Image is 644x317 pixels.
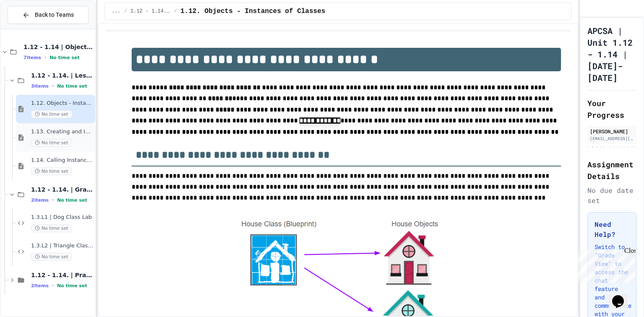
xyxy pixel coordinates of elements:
[52,197,54,203] span: •
[590,127,634,135] div: [PERSON_NAME]
[3,3,58,53] div: Chat with us now!Close
[31,283,49,288] span: 2 items
[23,55,41,60] span: 7 items
[31,271,93,279] span: 1.12 - 1.14. | Practice Labs
[112,8,121,15] span: ...
[23,43,93,51] span: 1.12 - 1.14 | Objects and Instances of Classes
[31,83,49,89] span: 3 items
[52,282,54,289] span: •
[587,185,636,205] div: No due date set
[174,8,177,15] span: /
[31,197,49,203] span: 2 items
[587,25,636,83] h1: APCSA | Unit 1.12 - 1.14 | [DATE]-[DATE]
[31,167,72,175] span: No time set
[31,242,93,249] span: 1.3.L2 | Triangle Class Lab
[590,135,634,142] div: [EMAIL_ADDRESS][DOMAIN_NAME]
[130,8,171,15] span: 1.12 - 1.14. | Lessons and Notes
[35,10,74,19] span: Back to Teams
[180,6,325,16] span: 1.12. Objects - Instances of Classes
[31,110,72,118] span: No time set
[8,6,88,24] button: Back to Teams
[31,214,93,221] span: 1.3.L1 | Dog Class Lab
[595,219,629,239] h3: Need Help?
[57,83,87,89] span: No time set
[587,158,636,182] h2: Assignment Details
[57,197,87,203] span: No time set
[31,186,93,193] span: 1.12 - 1.14. | Graded Labs
[587,97,636,121] h2: Your Progress
[31,128,93,135] span: 1.13. Creating and Initializing Objects: Constructors
[31,72,93,79] span: 1.12 - 1.14. | Lessons and Notes
[31,253,72,261] span: No time set
[57,283,87,288] span: No time set
[31,139,72,147] span: No time set
[124,8,127,15] span: /
[609,283,636,309] iframe: chat widget
[31,224,72,232] span: No time set
[44,54,46,61] span: •
[52,83,54,89] span: •
[574,247,636,283] iframe: chat widget
[31,157,93,164] span: 1.14. Calling Instance Methods
[49,55,80,60] span: No time set
[31,100,93,107] span: 1.12. Objects - Instances of Classes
